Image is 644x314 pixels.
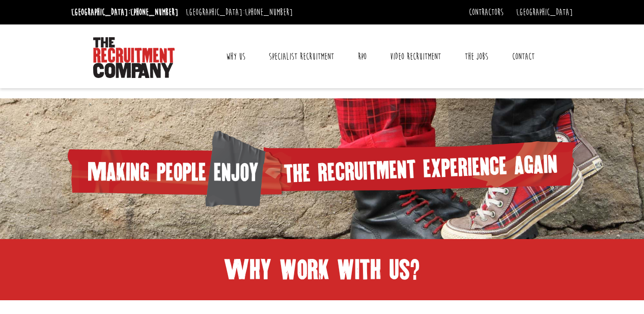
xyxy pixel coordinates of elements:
img: The Recruitment Company [93,37,175,78]
a: Contact [505,44,542,69]
img: homepage-heading.png [68,130,577,206]
a: Contractors [469,7,503,18]
li: [GEOGRAPHIC_DATA]: [69,4,181,20]
li: [GEOGRAPHIC_DATA]: [183,4,295,20]
a: Why Us [218,44,253,69]
a: RPO [350,44,374,69]
a: [GEOGRAPHIC_DATA] [516,7,573,18]
a: The Jobs [457,44,496,69]
a: [PHONE_NUMBER] [130,7,178,18]
a: Specialist Recruitment [261,44,342,69]
a: Video Recruitment [382,44,449,69]
h1: Why work with us? [71,254,573,285]
a: [PHONE_NUMBER] [245,7,293,18]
